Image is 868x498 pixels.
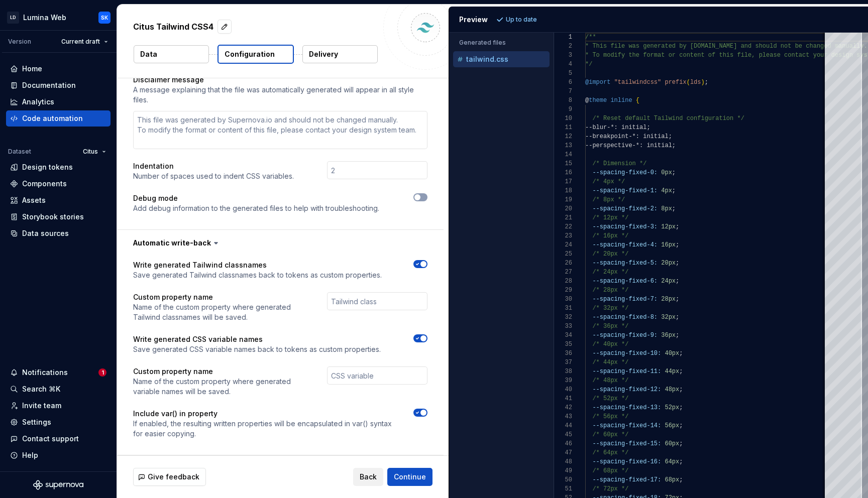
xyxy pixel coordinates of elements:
div: 43 [554,412,572,421]
p: A message explaining that the file was automatically generated will appear in all style files. [133,85,427,105]
span: ; [679,440,683,447]
div: LD [7,12,19,24]
span: 36px [661,332,676,339]
span: --spacing-fixed-7: [592,296,658,303]
span: 8px [661,205,672,212]
span: ; [679,476,683,483]
div: Help [22,450,38,460]
div: 47 [554,448,572,457]
p: tailwind.css [466,55,508,63]
span: @import [585,79,610,86]
span: --spacing-fixed-1: [592,187,658,194]
div: Version [8,38,31,46]
span: 4px [661,187,672,194]
span: ; [679,458,683,465]
div: Invite team [22,401,61,411]
div: 16 [554,168,572,177]
span: /* 72px */ [592,485,628,492]
button: Back [353,468,383,486]
span: 20px [661,260,676,267]
div: Assets [22,195,46,205]
div: 4 [554,60,572,69]
span: /* 12px */ [592,214,628,221]
div: 25 [554,250,572,259]
span: 1 [98,368,106,377]
p: Add debug information to the generated files to help with troubleshooting. [133,203,379,213]
span: --spacing-fixed-8: [592,314,658,321]
a: Code automation [6,110,111,127]
p: Write generated CSS variable names [133,334,381,344]
span: --spacing-fixed-2: [592,205,658,212]
p: Custom property name [133,366,309,377]
div: Storybook stories [22,212,84,222]
p: Indentation [133,161,294,171]
span: --spacing-fixed-11: [592,368,661,375]
input: 2 [327,161,427,179]
div: 28 [554,277,572,286]
div: Settings [22,417,51,427]
span: inline [610,97,632,104]
span: --perspective-*: initial; [585,142,676,149]
div: Dataset [8,148,31,156]
div: 10 [554,114,572,123]
span: ; [676,278,679,285]
div: Data sources [22,228,69,238]
div: Home [22,64,42,74]
p: Name of the custom property where generated Tailwind classnames will be saved. [133,302,309,322]
span: { [635,97,639,104]
div: Code automation [22,113,83,123]
span: --spacing-fixed-15: [592,440,661,447]
p: If enabled, the resulting written properties will be encapsulated in var() syntax for easier copy... [133,419,395,439]
span: 32px [661,314,676,321]
div: Analytics [22,97,54,107]
div: 13 [554,141,572,150]
span: --spacing-fixed-0: [592,169,658,176]
div: 21 [554,213,572,222]
div: 33 [554,322,572,331]
div: 26 [554,259,572,268]
div: 27 [554,268,572,277]
span: Current draft [61,38,100,46]
a: Data sources [6,225,111,241]
button: Notifications1 [6,364,111,381]
div: 35 [554,340,572,349]
div: Notifications [22,367,68,378]
span: ; [672,169,675,176]
button: Current draft [57,35,113,49]
div: 44 [554,421,572,430]
button: Help [6,447,111,463]
div: 1 [554,33,572,42]
span: 56px [665,422,679,429]
span: 12px [661,223,676,230]
a: Home [6,61,111,77]
span: 40px [665,350,679,357]
span: /* 68px */ [592,467,628,474]
span: /* 40px */ [592,341,628,348]
span: /* 32px */ [592,305,628,312]
div: 8 [554,96,572,105]
div: 40 [554,385,572,394]
span: --blur-*: initial; [585,124,650,131]
span: --spacing-fixed-12: [592,386,661,393]
p: Save generated CSS variable names back to tokens as custom properties. [133,344,381,354]
div: 2 [554,42,572,51]
p: Data [140,49,157,59]
span: ; [679,350,683,357]
span: Back [360,472,377,482]
span: --spacing-fixed-13: [592,404,661,411]
span: ) [701,79,704,86]
span: /* 52px */ [592,395,628,402]
p: Name of the custom property where generated variable names will be saved. [133,377,309,397]
span: /* 48px */ [592,377,628,384]
div: 5 [554,69,572,78]
span: Give feedback [148,472,199,482]
button: Contact support [6,431,111,447]
div: 9 [554,105,572,114]
span: /* Reset default Tailwind configuration */ [592,115,744,122]
span: 0px [661,169,672,176]
div: 22 [554,222,572,231]
div: 37 [554,358,572,367]
div: 3 [554,51,572,60]
span: theme [589,97,607,104]
span: ; [704,79,708,86]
